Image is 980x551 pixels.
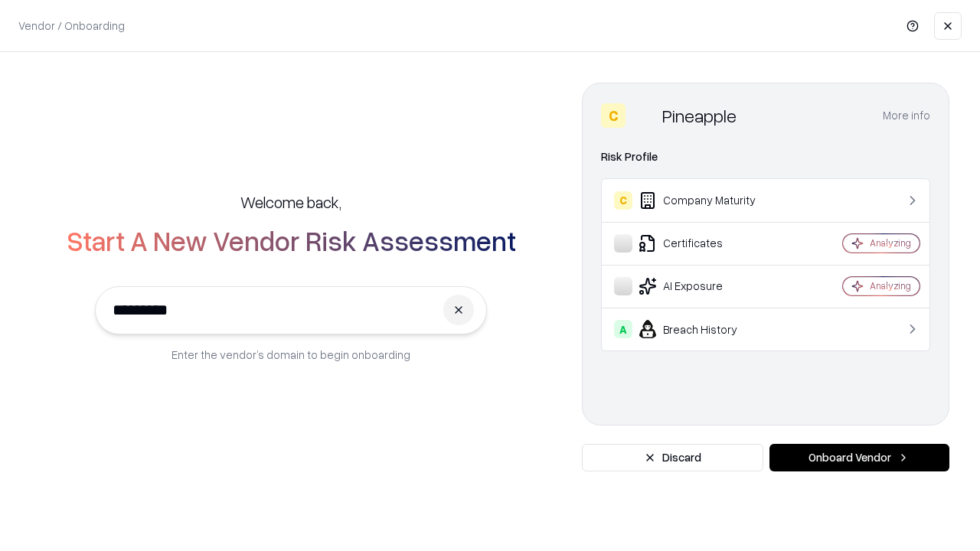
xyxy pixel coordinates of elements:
div: Pineapple [662,103,737,128]
div: Certificates [614,234,797,253]
div: Analyzing [870,236,911,249]
button: More info [883,102,930,129]
h2: Start A New Vendor Risk Assessment [67,225,516,256]
p: Vendor / Onboarding [18,18,125,34]
div: Company Maturity [614,191,797,210]
div: A [614,320,632,338]
p: Enter the vendor’s domain to begin onboarding [171,347,410,363]
div: C [614,191,632,210]
div: C [601,103,626,128]
div: Analyzing [870,279,911,292]
div: Risk Profile [601,148,930,166]
div: AI Exposure [614,277,797,295]
button: Onboard Vendor [769,444,949,471]
h5: Welcome back, [240,191,341,213]
div: Breach History [614,320,797,338]
button: Discard [582,444,763,471]
img: Pineapple [632,103,656,128]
